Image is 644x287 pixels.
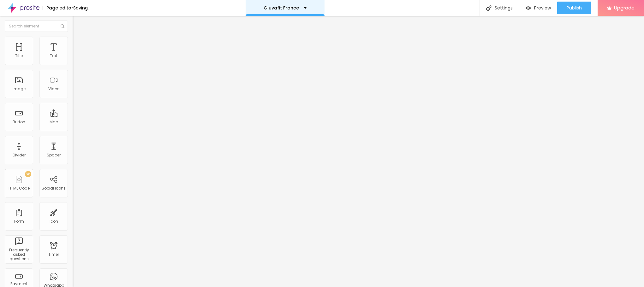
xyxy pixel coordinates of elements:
div: Saving... [73,6,91,10]
img: view-1.svg [526,5,531,11]
div: Text [50,54,57,58]
div: Frequently asked questions [6,248,31,261]
input: Search element [5,20,68,32]
div: Button [13,120,25,124]
span: Upgrade [614,5,635,10]
div: Social Icons [42,186,66,190]
div: Divider [13,153,26,157]
span: Publish [567,5,582,10]
div: Icon [50,219,58,224]
div: Spacer [47,153,61,157]
iframe: Editor [73,16,644,287]
span: Preview [534,5,551,10]
p: Gluvafit France [264,6,299,10]
div: HTML Code [9,186,30,190]
img: Icone [486,5,492,11]
div: Title [15,54,23,58]
div: Timer [48,252,59,257]
div: Page editor [43,6,73,10]
img: Icone [61,24,64,28]
div: Video [48,87,59,91]
button: Preview [519,2,557,14]
div: Image [13,87,26,91]
button: Publish [557,2,591,14]
div: Map [50,120,58,124]
div: Form [14,219,24,224]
